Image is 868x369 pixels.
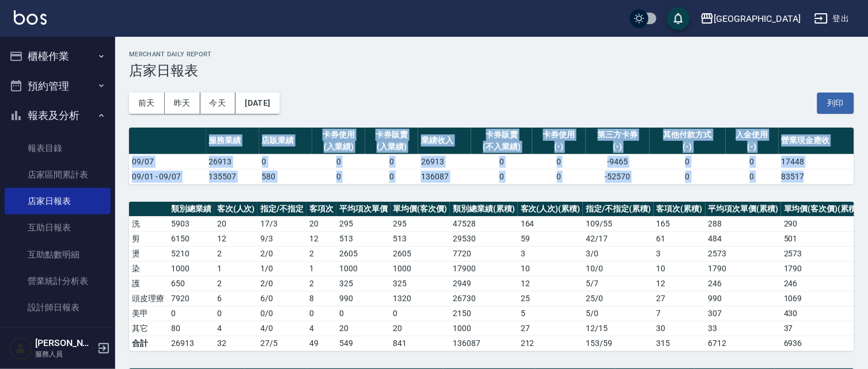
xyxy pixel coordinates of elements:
[129,306,168,321] td: 美甲
[518,276,583,291] td: 12
[168,202,214,217] th: 類別總業績
[168,336,214,351] td: 26913
[214,202,258,217] th: 客次(人次)
[129,216,168,231] td: 洗
[817,93,854,114] button: 列印
[129,93,165,114] button: 前天
[518,202,583,217] th: 客次(人次)(累積)
[518,261,583,276] td: 10
[312,154,365,169] td: 0
[391,261,450,276] td: 1000
[781,336,862,351] td: 6936
[214,216,258,231] td: 20
[129,169,206,184] td: 09/01 - 09/07
[257,231,306,246] td: 9 / 3
[654,336,706,351] td: 315
[312,169,365,184] td: 0
[706,336,782,351] td: 6712
[391,231,450,246] td: 513
[583,216,654,231] td: 109 / 55
[5,321,111,347] a: 店販抽成明細
[391,202,450,217] th: 單均價(客次價)
[368,129,415,141] div: 卡券販賣
[168,231,214,246] td: 6150
[706,231,782,246] td: 484
[391,306,450,321] td: 0
[306,276,336,291] td: 2
[259,128,312,155] th: 店販業績
[583,321,654,336] td: 12 / 15
[518,306,583,321] td: 5
[168,306,214,321] td: 0
[214,306,258,321] td: 0
[257,261,306,276] td: 1 / 0
[236,93,279,114] button: [DATE]
[368,141,415,153] div: (入業績)
[450,276,518,291] td: 2949
[336,306,391,321] td: 0
[129,51,854,58] h2: Merchant Daily Report
[5,71,111,101] button: 預約管理
[336,321,391,336] td: 20
[535,129,582,141] div: 卡券使用
[257,246,306,261] td: 2 / 0
[306,306,336,321] td: 0
[781,276,862,291] td: 246
[336,246,391,261] td: 2605
[257,291,306,306] td: 6 / 0
[5,162,111,188] a: 店家區間累計表
[306,216,336,231] td: 20
[5,241,111,268] a: 互助點數明細
[781,231,862,246] td: 501
[450,261,518,276] td: 17900
[781,261,862,276] td: 1790
[214,321,258,336] td: 4
[706,202,782,217] th: 平均項次單價(累積)
[471,154,532,169] td: 0
[259,169,312,184] td: 580
[5,214,111,241] a: 互助日報表
[583,276,654,291] td: 5 / 7
[336,336,391,351] td: 549
[535,141,582,153] div: (-)
[418,128,471,155] th: 業績收入
[5,41,111,71] button: 櫃檯作業
[518,321,583,336] td: 27
[518,291,583,306] td: 25
[706,216,782,231] td: 288
[418,169,471,184] td: 136087
[257,202,306,217] th: 指定/不指定
[306,291,336,306] td: 8
[206,128,259,155] th: 服務業績
[214,291,258,306] td: 6
[14,10,47,25] img: Logo
[589,141,647,153] div: (-)
[583,246,654,261] td: 3 / 0
[450,202,518,217] th: 類別總業績(累積)
[654,291,706,306] td: 27
[129,128,854,184] table: a dense table
[129,291,168,306] td: 頭皮理療
[391,216,450,231] td: 295
[165,93,200,114] button: 昨天
[168,216,214,231] td: 5903
[810,8,854,29] button: 登出
[306,321,336,336] td: 4
[365,154,418,169] td: 0
[336,261,391,276] td: 1000
[5,188,111,214] a: 店家日報表
[129,336,168,351] td: 合計
[450,216,518,231] td: 47528
[583,336,654,351] td: 153/59
[654,231,706,246] td: 61
[257,321,306,336] td: 4 / 0
[726,154,779,169] td: 0
[336,202,391,217] th: 平均項次單價
[654,216,706,231] td: 165
[259,154,312,169] td: 0
[729,129,776,141] div: 入金使用
[214,231,258,246] td: 12
[781,246,862,261] td: 2573
[583,202,654,217] th: 指定/不指定(累積)
[781,321,862,336] td: 37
